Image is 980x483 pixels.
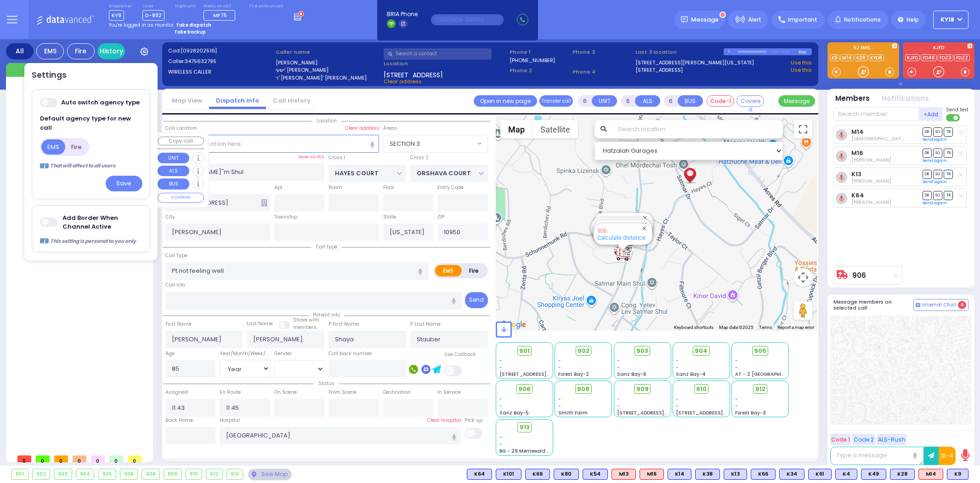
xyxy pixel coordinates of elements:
[520,423,530,432] span: 913
[165,417,193,424] label: Back Home
[109,4,132,9] label: Dispatcher
[518,385,531,394] span: 906
[106,175,142,191] div: Save
[578,346,589,356] span: 902
[437,389,461,396] label: In Service
[165,282,185,289] label: Call Info
[165,350,175,357] label: Age
[668,469,691,480] div: BLS
[142,469,159,479] div: 908
[583,469,608,480] div: BLS
[851,156,891,163] span: Lazer Schwimmer
[794,301,812,320] button: Drag Pegman onto the map to open Street View
[735,409,766,416] span: Forest Bay-3
[944,170,953,178] span: TR
[933,127,942,136] span: SO
[676,402,679,409] span: -
[592,95,617,107] button: UNIT
[851,178,891,184] span: Emanual Lenorowitz
[597,234,646,241] a: Calculate distance
[835,93,870,104] button: Members
[918,469,943,480] div: ALS
[32,70,67,80] h4: Settings
[617,357,620,364] span: -
[755,385,765,394] span: 912
[735,402,738,409] span: -
[209,96,266,105] a: Dispatch info
[923,170,932,178] span: DR
[312,117,341,124] span: Location
[851,171,861,178] a: K13
[958,301,966,309] span: 4
[833,107,919,121] input: Search member
[276,74,380,82] label: ר' [PERSON_NAME]' [PERSON_NAME]
[247,320,273,328] label: Last Name
[249,4,283,9] label: Fire units on call
[274,350,292,357] label: Gender
[206,469,222,479] div: 912
[465,292,488,308] button: Send
[98,469,116,479] div: 905
[427,417,461,424] label: Clear hospital
[617,402,620,409] span: -
[617,371,646,378] span: Sanz Bay-6
[76,469,94,479] div: 904
[109,22,175,29] span: You're logged in as monitor.
[525,469,550,480] div: BLS
[499,357,502,364] span: -
[499,434,502,441] span: -
[165,96,209,105] a: Map View
[751,469,776,480] div: BLS
[554,469,579,480] div: BLS
[261,199,267,207] span: Other building occupants
[437,213,444,221] label: ZIP
[384,135,475,152] span: SECTION 3
[882,93,929,104] button: Notifications
[676,371,706,378] span: Sanz Bay-4
[384,78,422,85] span: Clear address
[437,184,464,191] label: Entry Code
[827,46,899,52] label: KJ EMS...
[329,321,359,328] label: P First Name
[614,244,628,255] div: 903
[844,16,881,24] span: Notifications
[577,385,589,394] span: 908
[73,455,86,462] span: 0
[940,16,954,24] span: KY18
[735,396,738,402] span: -
[525,469,550,480] div: K69
[176,22,211,29] strong: Take dispatch
[779,469,804,480] div: BLS
[444,351,476,358] label: Use Callback
[498,319,528,331] a: Open this area in Google Maps (opens a new window)
[498,319,528,331] img: Google
[638,218,646,227] button: Close
[851,199,891,206] span: Yoel Polatsek
[944,191,953,200] span: TR
[109,455,123,462] span: 0
[617,409,704,416] span: [STREET_ADDRESS][PERSON_NAME]
[913,299,969,311] button: Internal Chat 4
[186,469,202,479] div: 910
[923,158,947,163] a: Send again
[36,43,64,59] div: EMS
[572,68,632,76] span: Phone 4
[830,54,839,61] a: K9
[696,385,707,394] span: 910
[461,265,487,276] label: Fire
[165,125,197,132] label: Call Location
[923,179,947,184] a: Send again
[383,184,394,191] label: Floor
[383,389,411,396] label: Destination
[905,54,920,61] a: KJFD
[947,469,969,480] div: K9
[939,447,956,465] button: 10-4
[532,120,578,138] button: Show satellite imagery
[181,47,217,54] span: [0928202516]
[227,469,243,479] div: 913
[921,54,937,61] a: FD46
[510,67,569,75] span: Phone 2
[120,469,138,479] div: 906
[499,371,586,378] span: [STREET_ADDRESS][PERSON_NAME]
[499,409,529,416] span: Sanz Bay-5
